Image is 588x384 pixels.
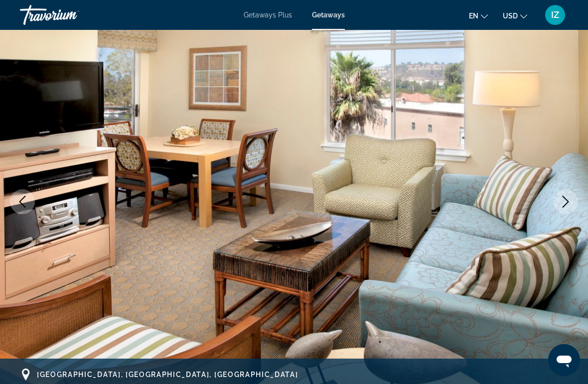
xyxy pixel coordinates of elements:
span: [GEOGRAPHIC_DATA], [GEOGRAPHIC_DATA], [GEOGRAPHIC_DATA] [37,371,298,379]
button: Previous image [10,189,35,214]
button: User Menu [542,4,568,25]
a: Getaways [312,11,345,19]
span: USD [503,12,518,20]
span: en [469,12,478,20]
iframe: Кнопка запуска окна обмена сообщениями [548,344,580,376]
a: Travorium [20,2,120,28]
a: Getaways Plus [244,11,292,19]
span: IZ [551,10,559,20]
button: Change currency [503,8,527,23]
button: Next image [553,189,578,214]
button: Change language [469,8,488,23]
